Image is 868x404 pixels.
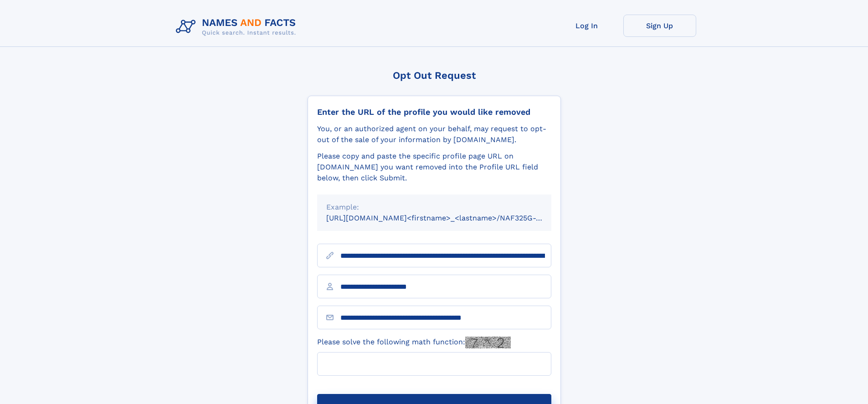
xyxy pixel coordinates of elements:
label: Please solve the following math function: [317,337,511,348]
small: [URL][DOMAIN_NAME]<firstname>_<lastname>/NAF325G-xxxxxxxx [326,214,569,222]
div: You, or an authorized agent on your behalf, may request to opt-out of the sale of your informatio... [317,123,551,145]
img: Logo Names and Facts [172,15,303,39]
a: Sign Up [623,15,696,37]
a: Log In [550,15,623,37]
div: Example: [326,202,542,213]
div: Please copy and paste the specific profile page URL on [DOMAIN_NAME] you want removed into the Pr... [317,151,551,184]
div: Opt Out Request [308,70,561,81]
div: Enter the URL of the profile you would like removed [317,107,551,117]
